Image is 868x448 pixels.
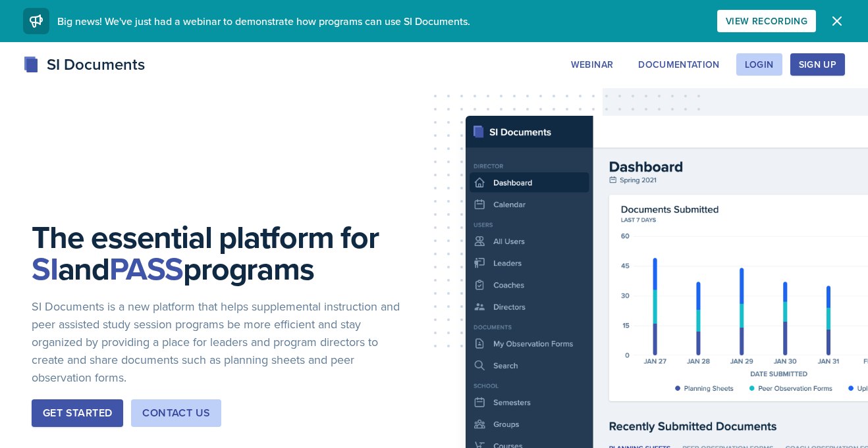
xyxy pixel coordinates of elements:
[790,53,845,76] button: Sign Up
[745,59,774,70] div: Login
[57,14,470,28] span: Big news! We've just had a webinar to demonstrate how programs can use SI Documents.
[571,59,613,70] div: Webinar
[736,53,782,76] button: Login
[131,399,221,427] button: Contact Us
[23,53,145,76] div: SI Documents
[799,59,836,70] div: Sign Up
[638,59,720,70] div: Documentation
[717,10,816,32] button: View Recording
[142,405,210,421] div: Contact Us
[32,399,123,427] button: Get Started
[630,53,728,76] button: Documentation
[43,405,112,421] div: Get Started
[726,16,807,26] div: View Recording
[562,53,622,76] button: Webinar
